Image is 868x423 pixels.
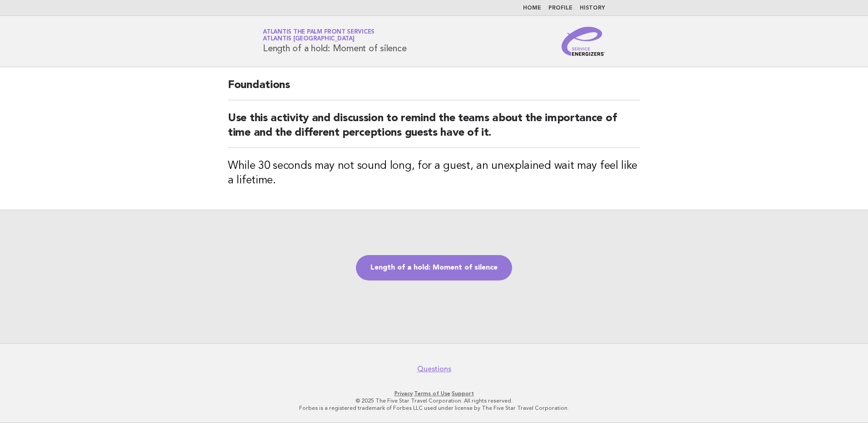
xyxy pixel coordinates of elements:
[452,390,474,397] a: Support
[562,27,605,56] img: Service Energizers
[263,30,406,53] h1: Length of a hold: Moment of silence
[263,29,375,42] a: Atlantis The Palm Front ServicesAtlantis [GEOGRAPHIC_DATA]
[156,390,712,397] p: · ·
[395,390,413,397] a: Privacy
[263,36,355,42] span: Atlantis [GEOGRAPHIC_DATA]
[156,404,712,412] p: Forbes is a registered trademark of Forbes LLC used under license by The Five Star Travel Corpora...
[156,397,712,404] p: © 2025 The Five Star Travel Corporation. All rights reserved.
[356,255,512,280] a: Length of a hold: Moment of silence
[580,5,605,11] a: History
[414,390,450,397] a: Terms of Use
[228,78,640,100] h2: Foundations
[523,5,541,11] a: Home
[548,5,572,11] a: Profile
[228,111,640,148] h2: Use this activity and discussion to remind the teams about the importance of time and the differe...
[417,364,451,374] a: Questions
[228,159,640,188] h3: While 30 seconds may not sound long, for a guest, an unexplained wait may feel like a lifetime.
